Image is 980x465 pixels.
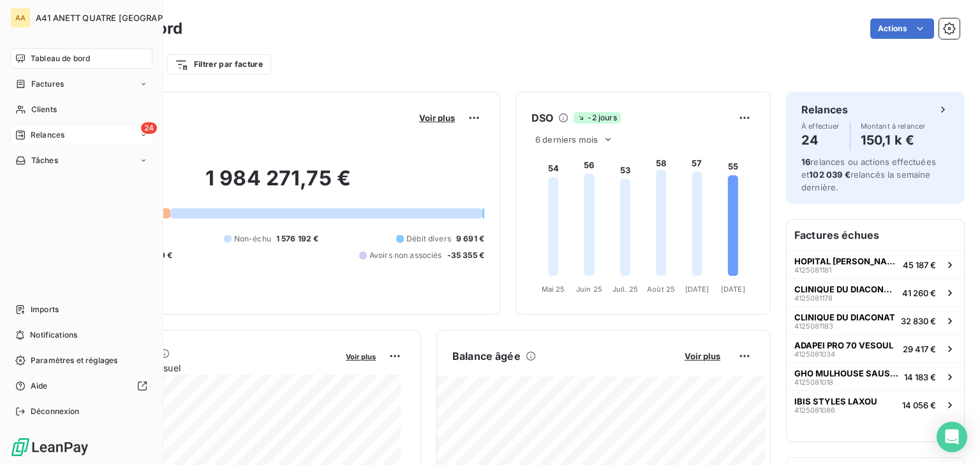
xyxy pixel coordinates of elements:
[141,122,157,134] span: 24
[787,250,964,278] button: HOPITAL [PERSON_NAME]412508118145 187 €
[870,18,934,39] button: Actions
[904,372,936,382] span: 14 183 €
[415,112,459,124] button: Voir plus
[787,390,964,418] button: IBIS STYLES LAXOU412508108614 056 €
[346,352,376,361] span: Voir plus
[30,329,77,341] span: Notifications
[31,129,64,141] span: Relances
[72,361,337,375] span: Chiffre d'affaires mensuel
[794,340,893,350] span: ADAPEI PRO 70 VESOUL
[31,406,80,417] span: Déconnexion
[612,285,638,294] tspan: Juil. 25
[794,312,895,322] span: CLINIQUE DU DIACONAT
[794,350,835,358] span: 4125081034
[685,351,720,361] span: Voir plus
[902,400,936,410] span: 14 056 €
[794,378,833,386] span: 4125081018
[794,406,835,414] span: 4125081086
[903,344,936,354] span: 29 417 €
[542,285,565,294] tspan: Mai 25
[10,437,89,457] img: Logo LeanPay
[31,104,57,115] span: Clients
[902,288,936,298] span: 41 260 €
[452,348,521,364] h6: Balance âgée
[794,294,833,302] span: 4125081178
[647,285,675,294] tspan: Août 25
[809,169,850,180] span: 102 039 €
[861,130,926,150] h4: 150,1 k €
[456,233,484,245] span: 9 691 €
[903,260,936,270] span: 45 187 €
[901,316,936,326] span: 32 830 €
[10,8,31,28] div: AA
[794,284,897,294] span: CLINIQUE DU DIACONAT FONDERIE
[937,422,967,452] div: Open Intercom Messenger
[787,334,964,362] button: ADAPEI PRO 70 VESOUL412508103429 417 €
[794,266,831,274] span: 4125081181
[801,122,840,130] span: À effectuer
[369,250,442,261] span: Avoirs non associés
[406,233,451,245] span: Débit divers
[801,157,810,167] span: 16
[801,102,848,117] h6: Relances
[342,350,380,362] button: Voir plus
[36,13,276,23] span: A41 ANETT QUATRE [GEOGRAPHIC_DATA][PERSON_NAME]
[787,362,964,390] button: GHO MULHOUSE SAUSHEIM412508101814 183 €
[794,396,877,406] span: IBIS STYLES LAXOU
[10,376,152,396] a: Aide
[419,113,455,123] span: Voir plus
[531,110,553,125] h6: DSO
[31,155,58,166] span: Tâches
[794,256,898,266] span: HOPITAL [PERSON_NAME]
[794,322,833,330] span: 4125081183
[31,380,48,392] span: Aide
[276,233,319,245] span: 1 576 192 €
[31,355,117,366] span: Paramètres et réglages
[72,166,484,204] h2: 1 984 271,75 €
[801,157,936,192] span: relances ou actions effectuées et relancés la semaine dernière.
[31,78,64,90] span: Factures
[721,285,745,294] tspan: [DATE]
[535,134,598,145] span: 6 derniers mois
[685,285,709,294] tspan: [DATE]
[681,350,724,362] button: Voir plus
[787,306,964,334] button: CLINIQUE DU DIACONAT412508118332 830 €
[167,54,271,75] button: Filtrer par facture
[787,278,964,306] button: CLINIQUE DU DIACONAT FONDERIE412508117841 260 €
[447,250,484,261] span: -35 355 €
[801,130,840,150] h4: 24
[234,233,271,245] span: Non-échu
[861,122,926,130] span: Montant à relancer
[794,368,899,378] span: GHO MULHOUSE SAUSHEIM
[574,112,620,124] span: -2 jours
[31,53,90,64] span: Tableau de bord
[576,285,602,294] tspan: Juin 25
[787,220,964,250] h6: Factures échues
[31,304,59,315] span: Imports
